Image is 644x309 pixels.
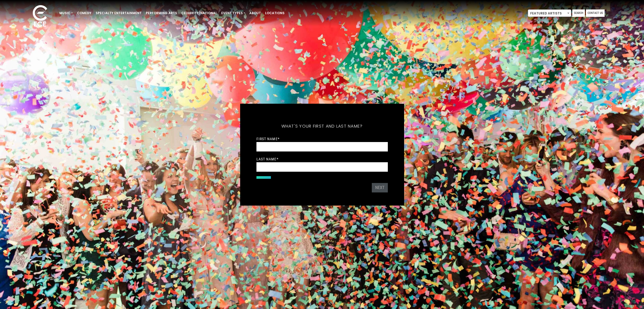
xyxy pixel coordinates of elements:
[256,137,280,141] label: First Name
[528,10,571,17] span: Featured Artists
[27,4,53,29] img: ece_new_logo_whitev2-1.png
[75,9,94,18] a: Comedy
[586,9,605,17] a: Contact Us
[144,9,179,18] a: Performing Arts
[219,9,247,18] a: Event Types
[263,9,287,18] a: Locations
[179,9,219,18] a: Celebrity/National
[256,157,279,161] label: Last Name
[57,9,75,18] a: Music
[94,9,144,18] a: Specialty Entertainment
[256,117,388,136] h5: What's your first and last name?
[528,9,571,17] span: Featured Artists
[247,9,263,18] a: About
[572,9,585,17] a: Search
